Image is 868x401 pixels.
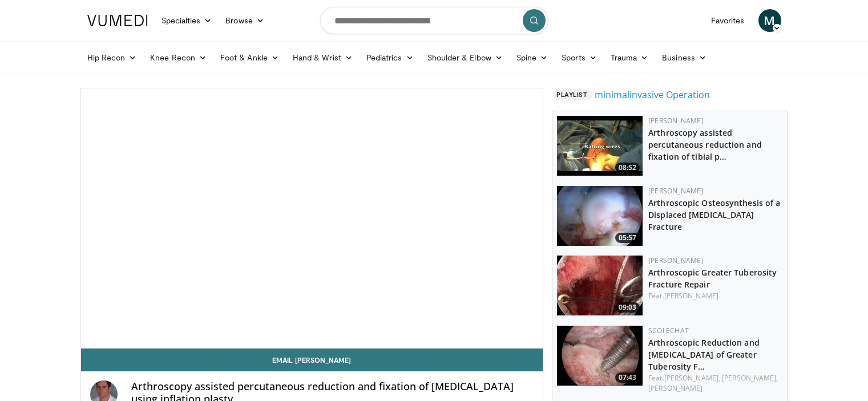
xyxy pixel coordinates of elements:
[615,163,640,173] span: 08:52
[557,116,643,176] img: 321455_0000_1.png.150x105_q85_crop-smart_upscale.jpg
[648,116,703,125] a: [PERSON_NAME]
[615,233,640,243] span: 05:57
[758,9,781,32] a: M
[557,326,643,386] a: 07:43
[87,15,148,26] img: VuMedi Logo
[557,186,643,246] img: matsuda_femheadfx_3.png.150x105_q85_crop-smart_upscale.jpg
[557,256,643,315] a: 09:03
[655,46,713,69] a: Business
[421,46,510,69] a: Shoulder & Elbow
[80,46,144,69] a: Hip Recon
[286,46,360,69] a: Hand & Wrist
[704,9,752,32] a: Favorites
[555,46,604,69] a: Sports
[81,88,543,349] video-js: Video Player
[557,326,643,386] img: 274878_0001_1.png.150x105_q85_crop-smart_upscale.jpg
[557,186,643,246] a: 05:57
[648,127,762,162] a: Arthroscopy assisted percutaneous reduction and fixation of tibial p…
[510,46,555,69] a: Spine
[648,197,780,232] a: Arthroscopic Osteosynthesis of a Displaced [MEDICAL_DATA] Fracture
[648,337,760,372] a: Arthroscopic Reduction and [MEDICAL_DATA] of Greater Tuberosity F…
[155,9,219,32] a: Specialties
[604,46,656,69] a: Trauma
[648,186,703,196] a: [PERSON_NAME]
[664,373,720,383] a: [PERSON_NAME],
[81,349,543,371] a: Email [PERSON_NAME]
[648,373,782,394] div: Feat.
[360,46,421,69] a: Pediatrics
[320,7,548,34] input: Search topics, interventions
[648,256,703,265] a: [PERSON_NAME]
[648,291,782,301] div: Feat.
[722,373,778,383] a: [PERSON_NAME],
[664,291,718,301] a: [PERSON_NAME]
[552,89,592,100] span: Playlist
[557,256,643,315] img: -TiYc6krEQGNAzh34xMDoxOjA4MTsiGN_1.150x105_q85_crop-smart_upscale.jpg
[143,46,213,69] a: Knee Recon
[595,88,710,102] a: minimalinvasive Operation
[648,383,703,393] a: [PERSON_NAME]
[213,46,286,69] a: Foot & Ankle
[615,372,640,383] span: 07:43
[557,116,643,176] a: 08:52
[615,302,640,313] span: 09:03
[219,9,271,32] a: Browse
[648,267,777,290] a: Arthroscopic Greater Tuberosity Fracture Repair
[648,326,689,335] a: SCOI eChat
